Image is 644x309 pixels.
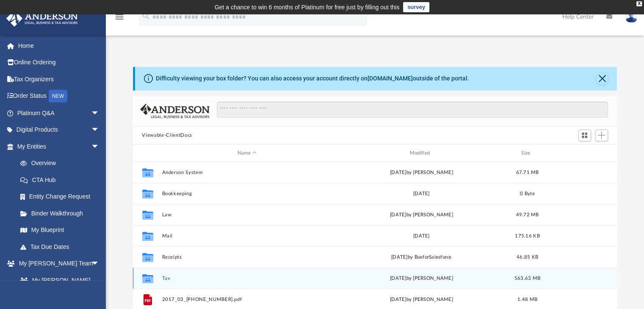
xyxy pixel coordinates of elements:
[6,88,112,105] a: Order StatusNEW
[156,74,469,83] div: Difficulty viewing your box folder? You can also access your account directly on outside of the p...
[548,149,607,157] div: id
[336,169,507,177] div: [DATE] by [PERSON_NAME]
[91,121,108,139] span: arrow_drop_down
[636,1,642,6] div: close
[516,255,538,259] span: 46.85 KB
[6,255,108,272] a: My [PERSON_NAME] Teamarrow_drop_down
[336,275,507,282] div: [DATE] by [PERSON_NAME]
[162,233,332,239] button: Mail
[517,297,537,302] span: 1.48 MB
[6,54,112,71] a: Online Ordering
[6,105,112,121] a: Platinum Q&Aarrow_drop_down
[12,238,112,255] a: Tax Due Dates
[336,149,506,157] div: Modified
[162,191,332,196] button: Bookkeeping
[136,149,158,157] div: id
[162,254,332,260] button: Receipts
[12,205,112,222] a: Binder Walkthrough
[336,211,507,219] div: [DATE] by [PERSON_NAME]
[91,105,108,122] span: arrow_drop_down
[516,212,539,217] span: 49.72 MB
[595,130,608,141] button: Add
[12,155,112,172] a: Overview
[515,234,539,238] span: 175.16 KB
[6,71,112,88] a: Tax Organizers
[91,255,108,273] span: arrow_drop_down
[403,2,429,12] a: survey
[368,75,413,82] a: [DOMAIN_NAME]
[217,102,608,118] input: Search files and folders
[596,73,608,85] button: Close
[510,149,544,157] div: Size
[49,90,67,102] div: NEW
[91,138,108,155] span: arrow_drop_down
[520,191,535,196] span: 0 Byte
[6,37,112,54] a: Home
[578,130,591,141] button: Switch to Grid View
[12,272,104,299] a: My [PERSON_NAME] Team
[336,190,507,198] div: [DATE]
[161,149,332,157] div: Name
[514,276,540,281] span: 563.63 MB
[162,297,332,302] button: 2017_03_[PHONE_NUMBER].pdf
[516,170,539,175] span: 67.71 MB
[215,2,400,12] div: Get a chance to win 6 months of Platinum for free just by filling out this
[336,254,507,261] div: [DATE] by BoxforSalesforce
[142,132,192,139] button: Viewable-ClientDocs
[6,138,112,155] a: My Entitiesarrow_drop_down
[162,276,332,281] button: Tax
[6,121,112,138] a: Digital Productsarrow_drop_down
[141,11,151,21] i: search
[336,232,507,240] div: [DATE]
[625,11,638,23] img: User Pic
[336,296,507,303] div: [DATE] by [PERSON_NAME]
[162,170,332,175] button: Anderson System
[114,12,124,22] i: menu
[12,188,112,205] a: Entity Change Request
[12,171,112,188] a: CTA Hub
[4,10,80,27] img: Anderson Advisors Platinum Portal
[162,212,332,218] button: Law
[114,16,124,22] a: menu
[12,222,108,239] a: My Blueprint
